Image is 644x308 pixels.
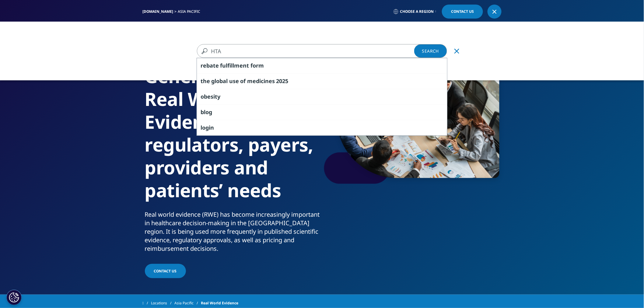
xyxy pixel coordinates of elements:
span: login [201,124,214,131]
span: medicines [247,77,275,85]
span: form [250,62,264,69]
div: the global use of medicines 2025 [197,73,447,89]
span: global [211,77,228,85]
a: Search [414,44,447,58]
a: [DOMAIN_NAME] [142,9,173,14]
span: Choose a Region [400,9,434,14]
div: Search Suggestions [197,58,447,136]
span: obesity [201,93,220,100]
button: Cookies Settings [6,290,22,305]
span: 2025 [276,77,288,85]
span: Contact Us [451,10,474,13]
div: rebate fulfillment form [197,58,447,73]
span: fulfillment [220,62,249,69]
nav: Primary [194,21,502,50]
div: obesity [197,89,447,104]
span: of [240,77,246,85]
svg: Clear [454,49,459,54]
input: Search [197,44,429,58]
span: the [201,77,210,85]
span: use [229,77,239,85]
div: login [197,120,447,135]
a: Contact Us [442,5,483,19]
div: blog [197,104,447,120]
span: rebate [201,62,219,69]
span: blog [201,108,212,116]
div: Asia Pacific [178,9,203,14]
